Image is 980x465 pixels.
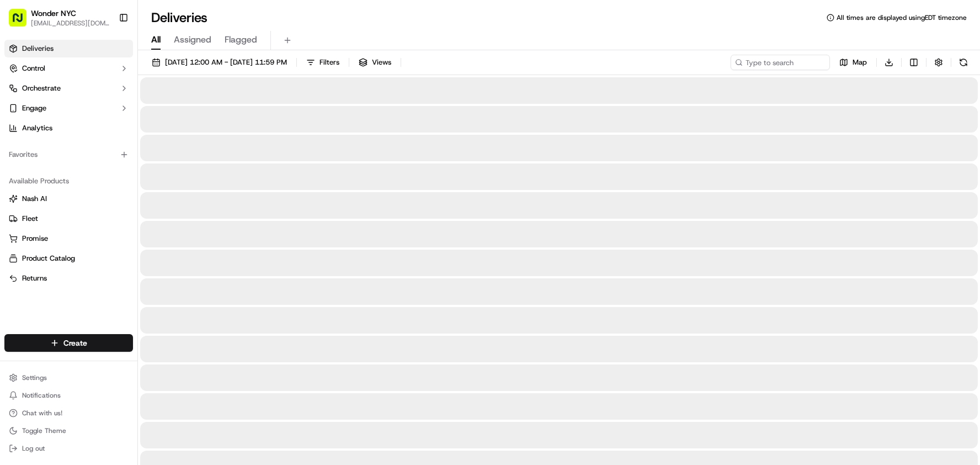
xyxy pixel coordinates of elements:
a: Nash AI [9,194,129,204]
button: Control [4,60,133,77]
a: Promise [9,234,129,244]
button: Toggle Theme [4,423,133,438]
span: Filters [319,57,339,67]
button: Product Catalog [4,250,133,267]
span: Create [63,337,87,348]
span: Engage [22,103,46,113]
button: Engage [4,99,133,117]
span: Analytics [22,123,52,133]
button: Nash AI [4,190,133,208]
span: Notifications [22,391,61,400]
span: Promise [22,234,48,244]
span: Log out [22,444,45,453]
button: Promise [4,230,133,247]
span: Toggle Theme [22,426,66,435]
button: Chat with us! [4,405,133,421]
span: Returns [22,273,47,283]
button: Fleet [4,210,133,228]
span: Assigned [174,33,211,46]
span: [DATE] 12:00 AM - [DATE] 11:59 PM [165,57,287,67]
button: Log out [4,441,133,456]
button: [DATE] 12:00 AM - [DATE] 11:59 PM [147,55,292,70]
span: Settings [22,373,47,382]
span: Views [372,57,391,67]
button: Wonder NYC [31,8,76,19]
span: Map [853,57,867,67]
a: Deliveries [4,40,133,57]
span: Product Catalog [22,253,75,263]
button: Create [4,334,133,352]
button: Wonder NYC[EMAIL_ADDRESS][DOMAIN_NAME] [4,4,114,31]
a: Product Catalog [9,253,129,263]
span: Flagged [225,33,257,46]
span: Nash AI [22,194,47,204]
span: Deliveries [22,44,54,54]
span: Fleet [22,214,38,224]
span: All [151,33,161,46]
button: Filters [301,55,344,70]
a: Returns [9,273,129,283]
button: [EMAIL_ADDRESS][DOMAIN_NAME] [31,19,110,28]
div: Available Products [4,172,133,190]
h1: Deliveries [151,9,207,27]
button: Refresh [956,55,971,70]
button: Orchestrate [4,80,133,97]
button: Map [834,55,872,70]
a: Fleet [9,214,129,224]
a: Analytics [4,119,133,137]
div: Favorites [4,146,133,163]
span: Chat with us! [22,409,62,418]
button: Settings [4,370,133,385]
span: Orchestrate [22,83,61,93]
button: Returns [4,270,133,287]
input: Type to search [731,55,830,70]
span: All times are displayed using EDT timezone [837,13,967,22]
button: Views [354,55,396,70]
span: Control [22,64,45,73]
button: Notifications [4,388,133,403]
